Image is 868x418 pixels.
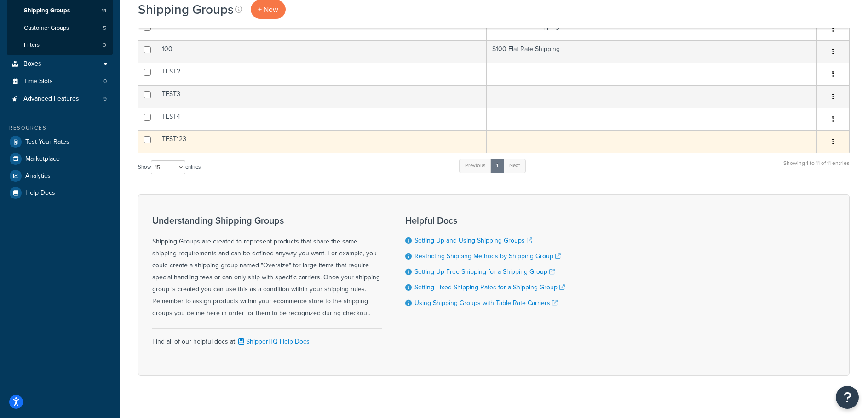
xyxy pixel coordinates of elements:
a: Time Slots 0 [7,73,113,90]
a: Help Docs [7,185,113,201]
span: Boxes [23,60,41,68]
a: Boxes [7,56,113,73]
span: Test Your Rates [25,138,69,146]
a: Setting Fixed Shipping Rates for a Shipping Group [414,282,565,292]
h3: Helpful Docs [405,215,565,226]
li: Time Slots [7,73,113,90]
a: Using Shipping Groups with Table Rate Carriers [414,298,558,308]
a: Next [503,159,526,173]
div: Find all of our helpful docs at: [152,328,382,348]
button: Open Resource Center [836,386,859,409]
td: $150 Flat Rate Shipping [487,18,817,40]
span: Analytics [25,172,51,180]
td: 100 [156,40,487,63]
a: Analytics [7,168,113,184]
span: Help Docs [25,189,55,197]
td: TEST4 [156,108,487,130]
li: Filters [7,37,113,54]
a: Shipping Groups 11 [7,2,113,19]
div: Resources [7,124,113,132]
h1: Shipping Groups [138,0,234,18]
a: Test Your Rates [7,134,113,150]
li: Advanced Features [7,90,113,107]
div: Shipping Groups are created to represent products that share the same shipping requirements and c... [152,215,382,319]
select: Showentries [151,160,185,174]
li: Shipping Groups [7,2,113,19]
a: Previous [459,159,491,173]
div: Showing 1 to 11 of 11 entries [783,158,850,178]
span: Filters [24,41,40,49]
td: 150 [156,18,487,40]
span: Marketplace [25,155,60,163]
a: 1 [490,159,504,173]
span: Time Slots [23,78,53,85]
span: Advanced Features [23,95,79,103]
a: Restricting Shipping Methods by Shipping Group [414,251,561,261]
span: 0 [103,78,107,85]
span: Customer Groups [24,24,69,32]
span: Shipping Groups [24,7,70,15]
span: + New [258,4,278,15]
span: 3 [103,41,106,49]
a: ShipperHQ Help Docs [236,337,310,346]
td: TEST3 [156,85,487,108]
td: TEST123 [156,130,487,153]
span: 9 [103,95,107,103]
a: Filters 3 [7,37,113,54]
label: Show entries [138,160,201,174]
td: $100 Flat Rate Shipping [487,40,817,63]
span: 11 [102,7,106,15]
a: Advanced Features 9 [7,90,113,107]
h3: Understanding Shipping Groups [152,215,382,226]
td: TEST2 [156,63,487,85]
a: Setting Up and Using Shipping Groups [414,236,532,245]
a: Setting Up Free Shipping for a Shipping Group [414,267,555,277]
li: Customer Groups [7,20,113,37]
a: Marketplace [7,151,113,167]
span: 5 [103,24,106,32]
a: Customer Groups 5 [7,20,113,37]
